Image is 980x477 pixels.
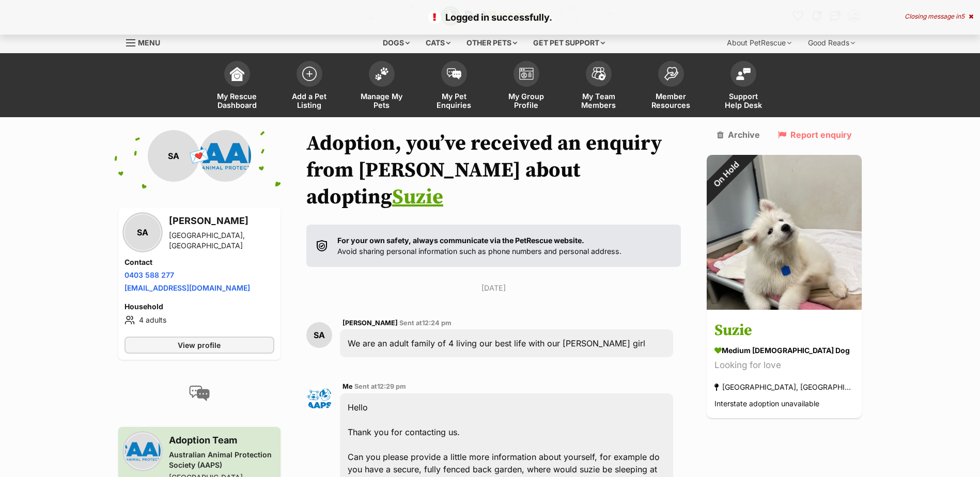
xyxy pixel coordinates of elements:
div: [GEOGRAPHIC_DATA], [GEOGRAPHIC_DATA] [169,230,274,251]
a: My Group Profile [490,56,563,117]
h3: Adoption Team [169,433,274,448]
a: My Team Members [563,56,635,117]
img: group-profile-icon-3fa3cf56718a62981997c0bc7e787c4b2cf8bcc04b72c1350f741eb67cf2f40e.svg [519,68,534,80]
a: My Rescue Dashboard [201,56,273,117]
span: 💌 [188,145,211,167]
div: Australian Animal Protection Society (AAPS) [169,450,274,470]
div: SA [148,130,199,182]
span: Add a Pet Listing [286,92,333,109]
span: Me [343,383,353,390]
h4: Household [125,301,274,312]
a: Member Resources [635,56,707,117]
div: Closing message in [905,13,973,20]
h1: Adoption, you’ve received an enquiry from [PERSON_NAME] about adopting [306,130,681,211]
span: Manage My Pets [359,92,405,109]
img: manage-my-pets-icon-02211641906a0b7f246fdf0571729dbe1e7629f14944591b6c1af311fb30b64b.svg [375,67,389,81]
div: Get pet support [526,33,612,53]
div: Dogs [376,33,417,53]
a: [EMAIL_ADDRESS][DOMAIN_NAME] [125,283,250,292]
span: 12:24 pm [422,319,452,327]
a: Report enquiry [778,130,852,139]
p: [DATE] [306,282,681,293]
a: Manage My Pets [346,56,418,117]
div: Looking for love [714,359,854,373]
a: My Pet Enquiries [418,56,490,117]
strong: For your own safety, always communicate via the PetRescue website. [337,236,584,245]
div: We are an adult family of 4 living our best life with our [PERSON_NAME] girl [340,329,674,357]
span: Menu [138,38,160,47]
span: 5 [961,12,965,20]
a: Archive [717,130,760,139]
img: pet-enquiries-icon-7e3ad2cf08bfb03b45e93fb7055b45f3efa6380592205ae92323e6603595dc1f.svg [447,68,461,79]
span: My Rescue Dashboard [214,92,260,109]
h4: Contact [125,257,274,267]
h3: Suzie [714,320,854,343]
img: member-resources-icon-8e73f808a243e03378d46382f2149f9095a855e16c252ad45f914b54edf8863c.svg [664,67,678,81]
div: About PetRescue [720,33,799,53]
img: Suzie [707,155,862,310]
span: My Team Members [575,92,622,109]
img: add-pet-listing-icon-0afa8454b4691262ce3f59096e99ab1cd57d4a30225e0717b998d2c9b9846f56.svg [302,67,317,81]
a: Support Help Desk [707,56,780,117]
img: dashboard-icon-eb2f2d2d3e046f16d808141f083e7271f6b2e854fb5c12c21221c1fb7104beca.svg [230,67,244,81]
a: Suzie [392,184,443,210]
p: Logged in successfully. [10,10,970,24]
p: Avoid sharing personal information such as phone numbers and personal address. [337,235,621,257]
span: View profile [178,340,221,351]
img: team-members-icon-5396bd8760b3fe7c0b43da4ab00e1e3bb1a5d9ba89233759b79545d2d3fc5d0d.svg [592,67,606,81]
span: [PERSON_NAME] [343,319,398,327]
span: Interstate adoption unavailable [714,400,819,408]
span: Sent at [354,383,406,390]
div: Cats [418,33,458,53]
span: Member Resources [648,92,694,109]
a: Suzie medium [DEMOGRAPHIC_DATA] Dog Looking for love [GEOGRAPHIC_DATA], [GEOGRAPHIC_DATA] Interst... [707,312,862,419]
img: Australian Animal Protection Society (AAPS) profile pic [199,130,251,182]
span: Sent at [399,319,452,327]
div: Other pets [459,33,524,53]
a: View profile [125,337,274,354]
div: SA [125,214,161,250]
div: On Hold [693,141,760,208]
img: conversation-icon-4a6f8262b818ee0b60e3300018af0b2d0b884aa5de6e9bcb8d3d4eeb1a70a7c4.svg [189,386,210,401]
span: 12:29 pm [377,383,406,390]
img: Adoption Team profile pic [306,386,332,411]
li: 4 adults [125,314,274,326]
div: SA [306,322,332,348]
img: Australian Animal Protection Society (AAPS) profile pic [125,433,161,469]
div: medium [DEMOGRAPHIC_DATA] Dog [714,345,854,356]
span: Support Help Desk [720,92,767,109]
img: help-desk-icon-fdf02630f3aa405de69fd3d07c3f3aa587a6932b1a1747fa1d2bba05be0121f9.svg [736,68,751,80]
a: 0403 588 277 [125,271,174,279]
a: Menu [126,33,167,51]
div: Good Reads [801,33,862,53]
span: My Group Profile [503,92,550,109]
a: Add a Pet Listing [273,56,346,117]
a: On Hold [707,301,862,312]
span: My Pet Enquiries [431,92,477,109]
h3: [PERSON_NAME] [169,214,274,228]
div: [GEOGRAPHIC_DATA], [GEOGRAPHIC_DATA] [714,380,854,394]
